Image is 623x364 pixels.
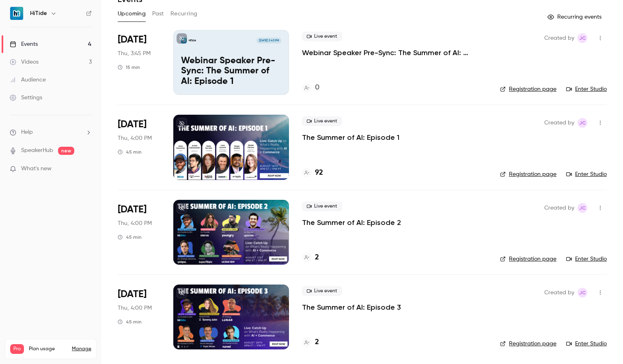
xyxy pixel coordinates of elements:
[302,32,342,41] span: Live event
[118,115,160,180] div: Aug 14 Thu, 4:00 PM (America/New York)
[579,33,586,43] span: JC
[315,167,323,178] h4: 92
[500,85,556,93] a: Registration page
[302,337,319,348] a: 2
[544,33,574,43] span: Created by
[118,219,152,227] span: Thu, 4:00 PM
[118,304,152,312] span: Thu, 4:00 PM
[72,346,91,352] a: Manage
[302,286,342,296] span: Live event
[118,288,147,301] span: [DATE]
[152,7,164,20] button: Past
[257,38,281,43] span: [DATE] 3:45 PM
[302,133,399,142] a: The Summer of AI: Episode 1
[500,170,556,178] a: Registration page
[118,33,147,46] span: [DATE]
[118,234,142,240] div: 45 min
[118,7,146,20] button: Upcoming
[544,11,607,24] button: Recurring events
[578,203,587,213] span: Jesse Clemmens
[58,147,74,155] span: new
[315,82,319,93] h4: 0
[21,128,33,137] span: Help
[578,33,587,43] span: Jesse Clemmens
[500,340,556,348] a: Registration page
[10,344,24,354] span: Pro
[579,203,586,213] span: JC
[118,203,147,216] span: [DATE]
[579,288,586,298] span: JC
[302,48,487,58] a: Webinar Speaker Pre-Sync: The Summer of AI: Episode 1
[500,255,556,263] a: Registration page
[579,118,586,128] span: JC
[10,7,23,20] img: HiTide
[302,252,319,263] a: 2
[578,118,587,128] span: Jesse Clemmens
[118,134,152,142] span: Thu, 4:00 PM
[566,170,607,178] a: Enter Studio
[302,218,401,227] a: The Summer of AI: Episode 2
[118,64,140,71] div: 15 min
[544,288,574,298] span: Created by
[302,167,323,178] a: 92
[566,85,607,93] a: Enter Studio
[302,302,401,312] a: The Summer of AI: Episode 3
[578,288,587,298] span: Jesse Clemmens
[566,255,607,263] a: Enter Studio
[544,203,574,213] span: Created by
[118,200,160,265] div: Aug 21 Thu, 4:00 PM (America/New York)
[302,201,342,211] span: Live event
[10,94,42,102] div: Settings
[315,337,319,348] h4: 2
[118,30,160,95] div: Aug 14 Thu, 3:45 PM (America/New York)
[315,252,319,263] h4: 2
[181,56,281,87] p: Webinar Speaker Pre-Sync: The Summer of AI: Episode 1
[21,165,52,173] span: What's new
[29,346,67,352] span: Plan usage
[566,340,607,348] a: Enter Studio
[189,39,196,43] p: HiTide
[10,128,92,137] li: help-dropdown-opener
[118,118,147,131] span: [DATE]
[118,149,142,155] div: 45 min
[118,319,142,325] div: 45 min
[10,76,46,84] div: Audience
[173,30,289,95] a: Webinar Speaker Pre-Sync: The Summer of AI: Episode 1HiTide[DATE] 3:45 PMWebinar Speaker Pre-Sync...
[170,7,198,20] button: Recurring
[21,146,53,155] a: SpeakerHub
[10,40,38,48] div: Events
[118,49,151,58] span: Thu, 3:45 PM
[302,116,342,126] span: Live event
[30,9,47,17] h6: HiTide
[544,118,574,128] span: Created by
[118,285,160,349] div: Aug 28 Thu, 4:00 PM (America/New York)
[10,58,39,66] div: Videos
[302,82,319,93] a: 0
